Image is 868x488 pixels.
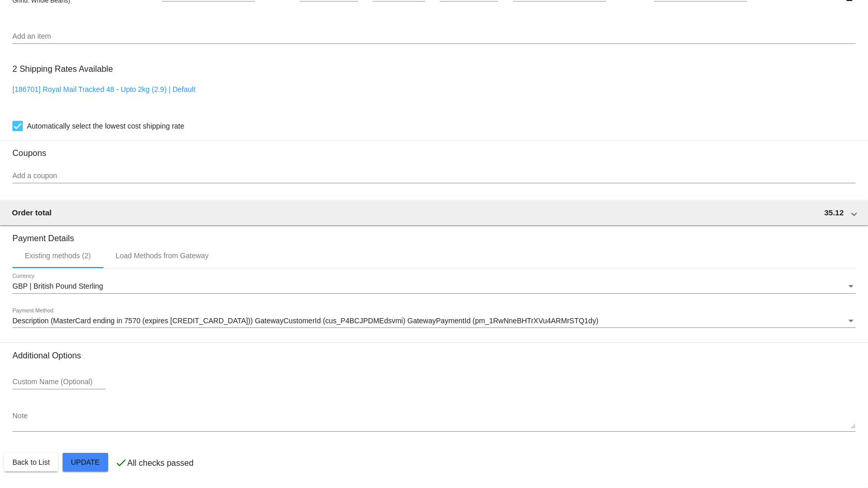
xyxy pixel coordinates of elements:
[12,85,196,93] a: [186701] Royal Mail Tracked 48 - Upto 2kg (2.9) | Default
[12,378,106,386] input: Custom Name (Optional)
[12,282,103,290] span: GBP | British Pound Sterling
[12,140,856,158] h3: Coupons
[12,458,50,466] span: Back to List
[63,453,108,471] button: Update
[12,226,856,243] h3: Payment Details
[4,453,58,471] button: Back to List
[12,317,856,325] mat-select: Payment Method
[12,282,856,291] mat-select: Currency
[12,317,598,325] span: Description (MasterCard ending in 7570 (expires [CREDIT_CARD_DATA])) GatewayCustomerId (cus_P4BCJ...
[116,251,209,260] div: Load Methods from Gateway
[12,58,113,80] h3: 2 Shipping Rates Available
[27,120,184,132] span: Automatically select the lowest cost shipping rate
[12,351,856,360] h3: Additional Options
[12,33,856,41] input: Add an item
[12,208,52,217] span: Order total
[12,172,856,180] input: Add a coupon
[127,459,193,468] p: All checks passed
[25,251,91,260] div: Existing methods (2)
[824,208,844,217] span: 35.12
[115,456,127,469] mat-icon: check
[71,458,100,466] span: Update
